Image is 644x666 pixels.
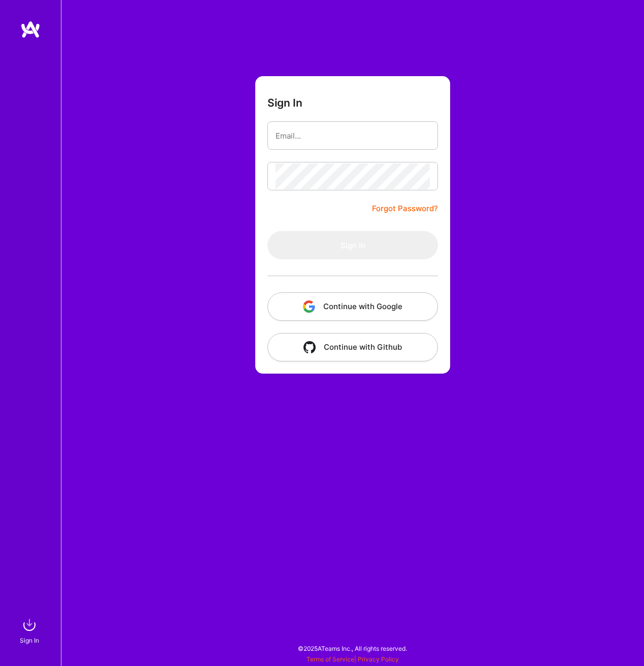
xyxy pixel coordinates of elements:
[267,333,438,361] button: Continue with Github
[21,615,40,646] a: sign inSign In
[61,636,644,661] div: © 2025 ATeams Inc., All rights reserved.
[20,635,39,646] div: Sign In
[307,655,399,663] span: |
[267,96,302,109] h3: Sign In
[276,123,430,149] input: Email...
[19,615,40,635] img: sign in
[303,341,316,353] img: icon
[20,20,41,39] img: logo
[267,292,438,321] button: Continue with Google
[267,231,438,259] button: Sign In
[372,203,438,215] a: Forgot Password?
[303,301,315,313] img: icon
[307,655,354,663] a: Terms of Service
[358,655,399,663] a: Privacy Policy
